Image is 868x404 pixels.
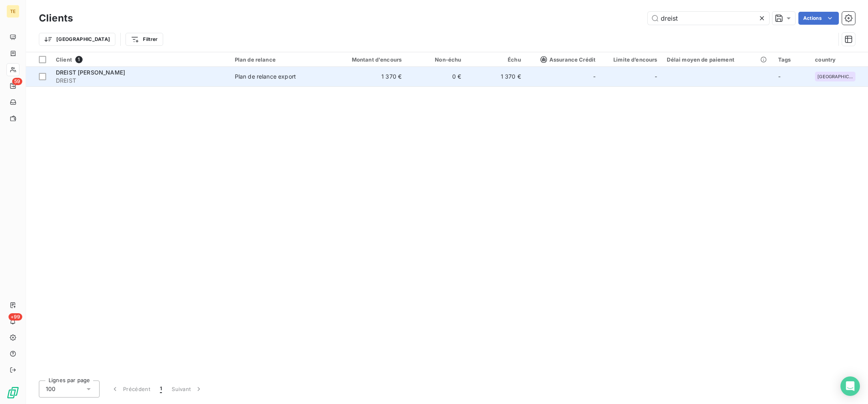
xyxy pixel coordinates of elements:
[126,33,163,46] button: Filtrer
[106,380,155,398] button: Précédent
[12,78,22,85] span: 59
[593,73,596,81] span: -
[815,56,863,63] div: country
[9,313,22,321] span: +99
[411,56,461,63] div: Non-échu
[667,56,768,63] div: Délai moyen de paiement
[471,56,521,63] div: Échu
[56,77,225,85] span: DREIST
[160,385,162,393] span: 1
[39,11,73,26] h3: Clients
[56,69,125,76] span: DREIST [PERSON_NAME]
[39,33,115,46] button: [GEOGRAPHIC_DATA]
[6,386,19,399] img: Logo LeanPay
[327,67,406,86] td: 1 370 €
[605,56,657,63] div: Limite d’encours
[840,376,860,396] div: Open Intercom Messenger
[817,74,853,79] span: [GEOGRAPHIC_DATA]
[332,56,402,63] div: Montant d'encours
[655,73,657,81] span: -
[167,380,208,398] button: Suivant
[46,385,55,393] span: 100
[648,12,769,25] input: Rechercher
[466,67,525,86] td: 1 370 €
[406,67,466,86] td: 0 €
[778,56,806,63] div: Tags
[540,56,596,63] span: Assurance Crédit
[235,73,296,81] div: Plan de relance export
[75,56,83,63] span: 1
[56,56,72,63] span: Client
[155,380,167,398] button: 1
[6,5,19,18] div: TE
[778,73,781,80] span: -
[798,12,839,25] button: Actions
[235,56,322,63] div: Plan de relance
